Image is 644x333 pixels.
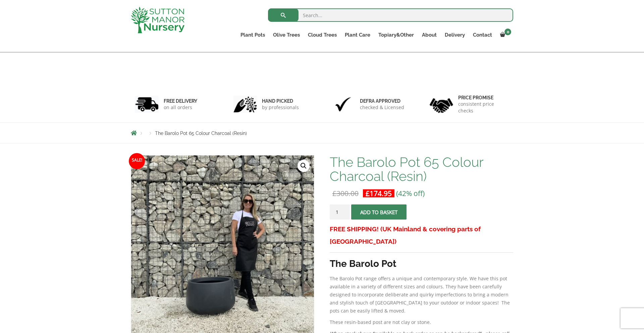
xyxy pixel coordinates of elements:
img: 1.jpg [135,96,159,113]
img: 3.jpg [331,96,355,113]
a: Topiary&Other [374,30,418,40]
a: Cloud Trees [304,30,341,40]
span: £ [366,189,370,198]
strong: The Barolo Pot [330,258,396,269]
bdi: 300.00 [332,189,359,198]
span: The Barolo Pot 65 Colour Charcoal (Resin) [155,131,247,136]
h6: Defra approved [360,98,404,104]
a: 0 [496,30,513,40]
a: Plant Care [341,30,374,40]
button: Add to basket [351,204,407,220]
input: Search... [268,8,513,22]
p: by professionals [262,104,299,111]
a: Olive Trees [269,30,304,40]
h6: Price promise [458,95,509,101]
p: checked & Licensed [360,104,404,111]
h6: FREE DELIVERY [164,98,197,104]
img: 4.jpg [430,94,453,114]
span: 0 [504,29,511,35]
p: These resin-based post are not clay or stone. [330,318,513,326]
p: The Barolo Pot range offers a unique and contemporary style. We have this pot available in a vari... [330,275,513,315]
p: consistent price checks [458,101,509,114]
a: Delivery [441,30,469,40]
a: About [418,30,441,40]
h6: hand picked [262,98,299,104]
bdi: 174.95 [366,189,392,198]
a: Plant Pots [236,30,269,40]
p: on all orders [164,104,197,111]
h3: FREE SHIPPING! (UK Mainland & covering parts of [GEOGRAPHIC_DATA]) [330,223,513,248]
span: (42% off) [396,189,425,198]
span: £ [332,189,336,198]
h1: The Barolo Pot 65 Colour Charcoal (Resin) [330,155,513,183]
img: logo [131,7,184,33]
nav: Breadcrumbs [131,130,513,136]
img: 2.jpg [233,96,257,113]
a: Contact [469,30,496,40]
span: Sale! [129,153,145,169]
input: Product quantity [330,204,350,220]
a: View full-screen image gallery [298,160,310,172]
